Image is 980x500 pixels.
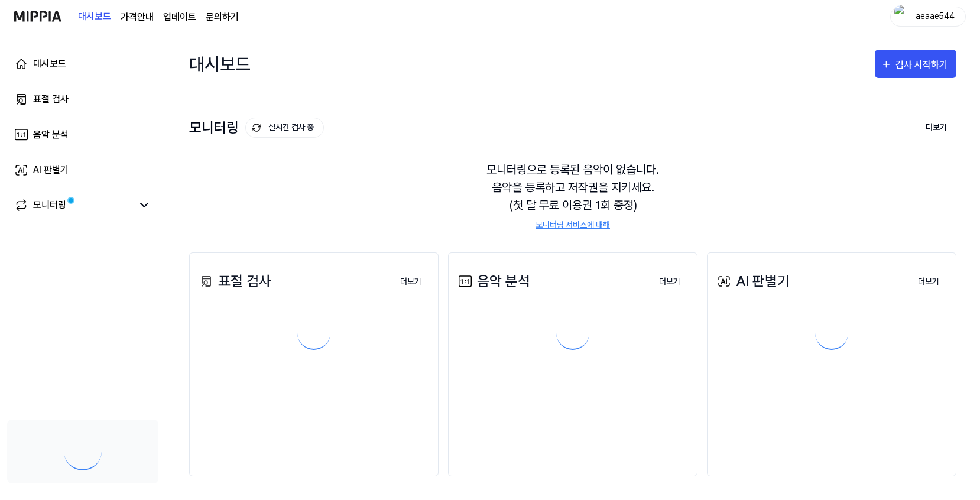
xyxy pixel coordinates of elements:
div: AI 판별기 [33,163,69,177]
a: 업데이트 [163,10,196,24]
a: 모니터링 서비스에 대해 [536,219,610,231]
a: AI 판별기 [7,156,158,184]
a: 문의하기 [206,10,239,24]
a: 모니터링 [14,198,132,212]
button: profileaeaae544 [890,7,966,27]
div: 검사 시작하기 [895,57,950,73]
button: 검사 시작하기 [875,50,956,78]
div: 음악 분석 [456,271,530,292]
a: 더보기 [650,269,690,294]
a: 표절 검사 [7,85,158,113]
img: profile [894,5,908,28]
div: 대시보드 [33,57,66,71]
a: 더보기 [908,269,949,294]
a: 대시보드 [7,50,158,78]
div: 대시보드 [189,45,251,83]
div: aeaae544 [912,9,958,22]
div: 모니터링으로 등록된 음악이 없습니다. 음악을 등록하고 저작권을 지키세요. (첫 달 무료 이용권 1회 증정) [189,147,956,245]
div: 표절 검사 [197,271,271,292]
div: 표절 검사 [33,92,69,106]
button: 더보기 [650,270,690,294]
a: 가격안내 [121,10,154,24]
a: 음악 분석 [7,121,158,149]
button: 더보기 [908,270,949,294]
a: 대시보드 [78,1,111,33]
a: 더보기 [391,269,431,294]
div: 모니터링 [33,198,66,212]
div: 음악 분석 [33,128,69,142]
button: 실시간 검사 중 [245,118,324,138]
button: 더보기 [391,270,431,294]
div: AI 판별기 [715,271,790,292]
img: monitoring Icon [252,123,261,132]
div: 모니터링 [189,118,324,138]
button: 더보기 [916,115,956,140]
